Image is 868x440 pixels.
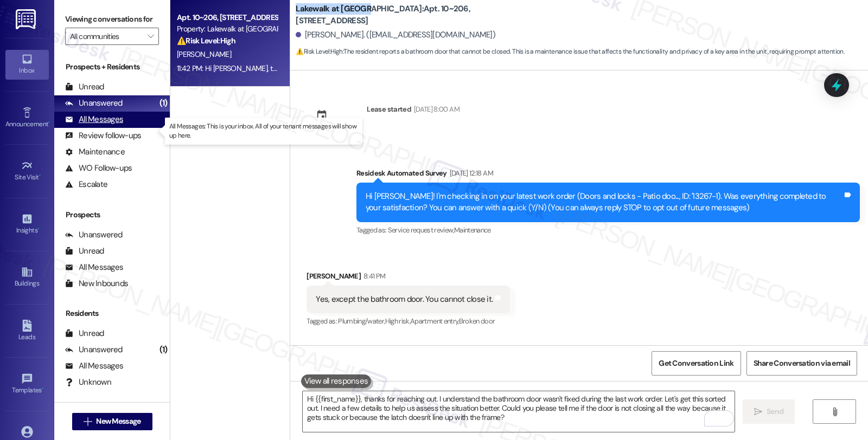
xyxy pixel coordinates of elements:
[754,407,762,416] i: 
[177,12,277,23] div: Apt. 10~206, [STREET_ADDRESS]
[177,49,231,59] span: [PERSON_NAME]
[366,191,843,214] div: Hi [PERSON_NAME]! I'm checking in on your latest work order (Doors and locks - Patio doo..., ID: ...
[5,50,49,79] a: Inbox
[356,167,860,183] div: Residesk Automated Survey
[307,270,510,286] div: [PERSON_NAME]
[652,351,741,376] button: Get Conversation Link
[65,163,132,174] div: WO Follow-ups
[5,316,49,346] a: Leads
[65,229,123,241] div: Unanswered
[296,3,513,27] b: Lakewalk at [GEOGRAPHIC_DATA]: Apt. 10~206, [STREET_ADDRESS]
[65,344,123,355] div: Unanswered
[454,225,491,235] span: Maintenance
[367,103,411,115] div: Lease started
[411,103,459,115] div: [DATE] 8:00 AM
[5,210,49,239] a: Insights •
[65,81,104,93] div: Unread
[338,316,385,326] span: Plumbing/water ,
[296,47,342,56] strong: ⚠️ Risk Level: High
[65,98,123,109] div: Unanswered
[5,263,49,292] a: Buildings
[65,377,111,388] div: Unknown
[157,341,170,358] div: (1)
[388,225,454,235] span: Service request review ,
[65,245,104,257] div: Unread
[42,385,43,392] span: •
[65,114,123,125] div: All Messages
[356,222,860,238] div: Tagged as:
[743,399,795,424] button: Send
[72,413,152,430] button: New Message
[54,308,170,319] div: Residents
[65,11,159,28] label: Viewing conversations for
[157,95,170,112] div: (1)
[84,417,92,426] i: 
[659,358,733,369] span: Get Conversation Link
[316,294,493,305] div: Yes, except the bathroom door. You cannot close it.
[447,167,493,179] div: [DATE] 12:18 AM
[54,61,170,73] div: Prospects + Residents
[754,358,850,369] span: Share Conversation via email
[303,391,735,432] textarea: To enrich screen reader interactions, please activate Accessibility in Grammarly extension settings
[746,351,857,376] button: Share Conversation via email
[361,270,385,282] div: 8:41 PM
[5,370,49,399] a: Templates •
[767,406,783,417] span: Send
[65,262,123,273] div: All Messages
[296,46,844,57] span: : The resident reports a bathroom door that cannot be closed. This is a maintenance issue that af...
[96,416,141,427] span: New Message
[39,172,41,179] span: •
[65,130,141,141] div: Review follow-ups
[16,9,38,29] img: ResiDesk Logo
[296,29,495,41] div: [PERSON_NAME]. ([EMAIL_ADDRESS][DOMAIN_NAME])
[177,36,235,46] strong: ⚠️ Risk Level: High
[65,179,107,190] div: Escalate
[307,313,510,329] div: Tagged as:
[65,146,125,158] div: Maintenance
[831,407,839,416] i: 
[65,328,104,339] div: Unread
[148,32,154,41] i: 
[5,157,49,186] a: Site Visit •
[70,28,142,45] input: All communities
[65,360,123,372] div: All Messages
[410,316,459,326] span: Apartment entry ,
[385,316,411,326] span: High risk ,
[48,119,50,126] span: •
[459,316,495,326] span: Broken door
[169,122,358,140] p: All Messages: This is your inbox. All of your tenant messages will show up here.
[54,209,170,221] div: Prospects
[65,278,128,289] div: New Inbounds
[177,23,277,35] div: Property: Lakewalk at [GEOGRAPHIC_DATA]
[37,225,39,232] span: •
